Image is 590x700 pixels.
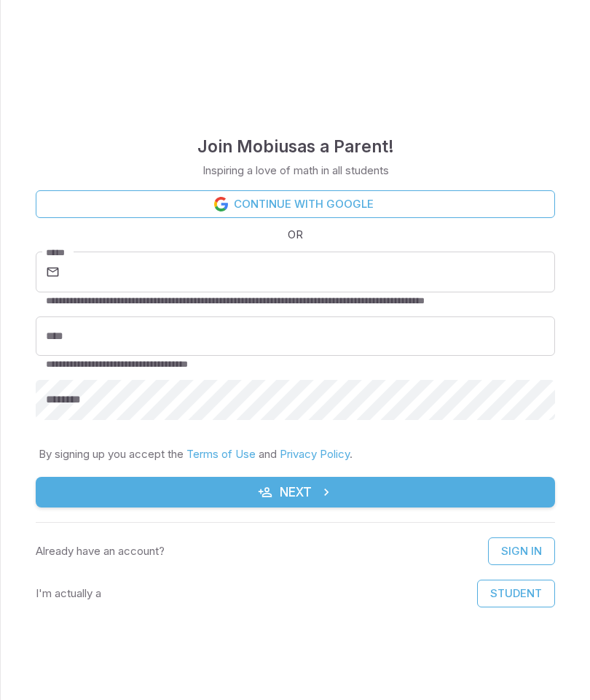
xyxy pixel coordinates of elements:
[36,477,555,507] button: Next
[280,447,350,461] a: Privacy Policy
[284,227,307,243] span: OR
[488,537,555,565] a: Sign In
[36,543,165,559] p: Already have an account?
[197,133,394,160] h4: Join Mobius as a Parent !
[186,447,256,461] a: Terms of Use
[477,580,555,607] button: Student
[202,163,389,179] p: Inspiring a love of math in all students
[39,446,552,462] p: By signing up you accept the and .
[36,190,555,218] a: Continue with Google
[36,586,101,602] p: I'm actually a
